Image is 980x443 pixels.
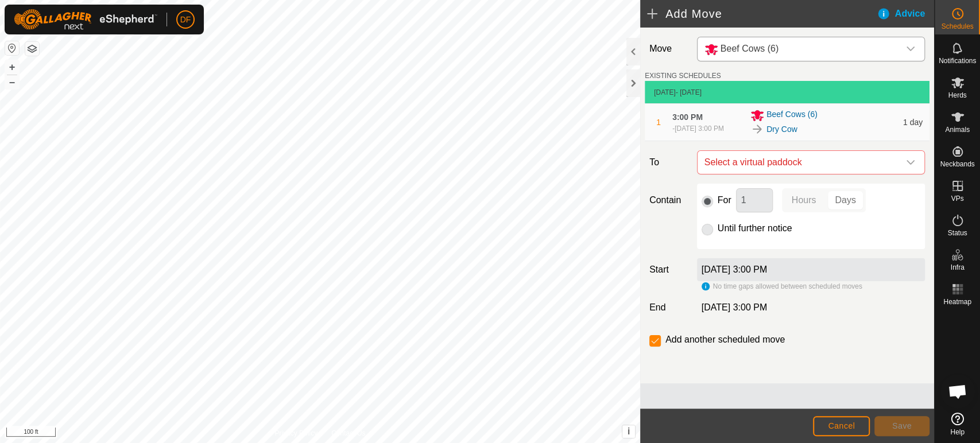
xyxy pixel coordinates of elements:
[940,161,974,168] span: Neckbands
[622,425,635,438] button: i
[180,14,191,26] span: DF
[645,37,692,61] label: Move
[702,265,767,274] label: [DATE] 3:00 PM
[700,151,899,174] span: Select a virtual paddock
[645,193,692,207] label: Contain
[672,112,703,122] span: 3:00 PM
[766,123,797,135] a: Dry Cow
[665,335,785,344] label: Add another scheduled move
[676,88,702,96] span: - [DATE]
[718,196,731,205] label: For
[950,264,964,271] span: Infra
[947,230,967,236] span: Status
[945,126,970,133] span: Animals
[950,429,964,436] span: Help
[645,301,692,314] label: End
[892,421,912,430] span: Save
[713,282,862,290] span: No time gaps allowed between scheduled moves
[14,9,157,30] img: Gallagher Logo
[899,151,922,174] div: dropdown trigger
[656,118,661,127] span: 1
[5,60,19,74] button: +
[813,416,870,436] button: Cancel
[899,37,922,61] div: dropdown trigger
[903,118,923,127] span: 1 day
[645,71,721,81] label: EXISTING SCHEDULES
[672,123,724,134] div: -
[654,88,676,96] span: [DATE]
[940,374,975,409] div: Open chat
[647,7,877,21] h2: Add Move
[702,302,767,312] span: [DATE] 3:00 PM
[645,150,692,174] label: To
[750,122,764,136] img: To
[941,23,973,30] span: Schedules
[274,428,317,438] a: Privacy Policy
[948,92,966,99] span: Herds
[331,428,365,438] a: Contact Us
[877,7,934,21] div: Advice
[943,298,971,305] span: Heatmap
[874,416,929,436] button: Save
[939,57,976,64] span: Notifications
[935,408,980,440] a: Help
[766,108,818,122] span: Beef Cows (6)
[675,125,724,133] span: [DATE] 3:00 PM
[721,44,778,53] span: Beef Cows (6)
[5,41,19,55] button: Reset Map
[718,224,792,233] label: Until further notice
[700,37,899,61] span: Beef Cows
[828,421,855,430] span: Cancel
[951,195,963,202] span: VPs
[627,426,630,436] span: i
[645,263,692,277] label: Start
[25,42,39,56] button: Map Layers
[5,75,19,89] button: –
